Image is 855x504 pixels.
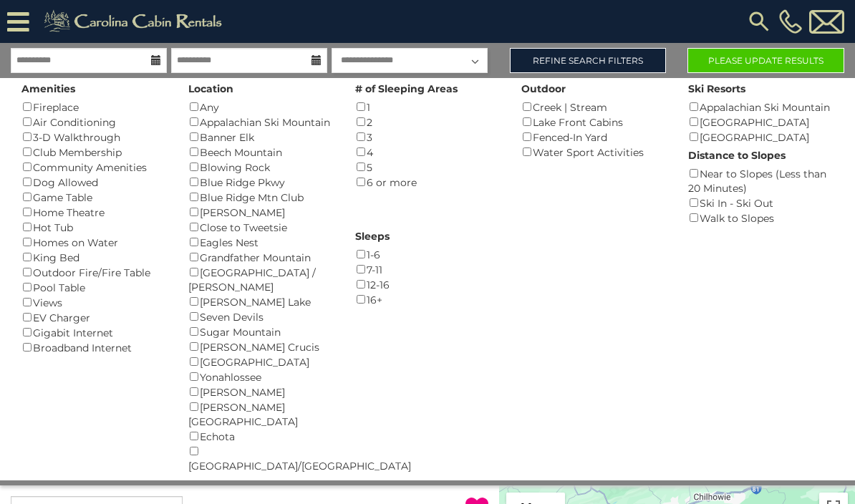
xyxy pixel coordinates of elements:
[188,339,334,354] div: [PERSON_NAME] Crucis
[37,7,234,36] img: Khaki-logo.png
[188,235,334,250] div: Eagles Nest
[188,369,334,384] div: Yonahlossee
[21,115,167,130] div: Air Conditioning
[21,190,167,205] div: Game Table
[188,175,334,190] div: Blue Ridge Pkwy
[355,100,501,115] div: 1
[521,115,667,130] div: Lake Front Cabins
[21,310,167,325] div: EV Charger
[355,175,501,190] div: 6 or more
[21,220,167,235] div: Hot Tub
[188,399,334,429] div: [PERSON_NAME][GEOGRAPHIC_DATA]
[521,100,667,115] div: Creek | Stream
[188,384,334,399] div: [PERSON_NAME]
[188,220,334,235] div: Close to Tweetsie
[355,262,501,277] div: 7-11
[21,295,167,310] div: Views
[188,309,334,324] div: Seven Devils
[188,160,334,175] div: Blowing Rock
[188,429,334,444] div: Echota
[776,9,806,34] a: [PHONE_NUMBER]
[355,130,501,145] div: 3
[188,324,334,339] div: Sugar Mountain
[21,175,167,190] div: Dog Allowed
[355,229,390,243] label: Sleeps
[687,48,844,73] button: Please Update Results
[188,100,334,115] div: Any
[21,340,167,355] div: Broadband Internet
[355,82,458,96] label: # of Sleeping Areas
[21,325,167,340] div: Gigabit Internet
[188,130,334,145] div: Banner Elk
[188,190,334,205] div: Blue Ridge Mtn Club
[21,280,167,295] div: Pool Table
[21,265,167,280] div: Outdoor Fire/Fire Table
[21,250,167,265] div: King Bed
[688,82,745,96] label: Ski Resorts
[355,277,501,292] div: 12-16
[688,130,834,145] div: [GEOGRAPHIC_DATA]
[21,160,167,175] div: Community Amenities
[688,148,786,163] label: Distance to Slopes
[521,82,566,96] label: Outdoor
[355,292,501,307] div: 16+
[688,195,834,210] div: Ski In - Ski Out
[188,354,334,369] div: [GEOGRAPHIC_DATA]
[21,130,167,145] div: 3-D Walkthrough
[510,48,667,73] a: Refine Search Filters
[688,210,834,226] div: Walk to Slopes
[521,145,667,160] div: Water Sport Activities
[688,166,834,195] div: Near to Slopes (Less than 20 Minutes)
[21,100,167,115] div: Fireplace
[355,145,501,160] div: 4
[746,9,772,34] img: search-regular.svg
[188,265,334,294] div: [GEOGRAPHIC_DATA] / [PERSON_NAME]
[188,115,334,130] div: Appalachian Ski Mountain
[188,250,334,265] div: Grandfather Mountain
[21,82,75,96] label: Amenities
[355,160,501,175] div: 5
[21,235,167,250] div: Homes on Water
[688,100,834,115] div: Appalachian Ski Mountain
[188,82,233,96] label: Location
[521,130,667,145] div: Fenced-In Yard
[188,205,334,220] div: [PERSON_NAME]
[21,205,167,220] div: Home Theatre
[355,115,501,130] div: 2
[188,294,334,309] div: [PERSON_NAME] Lake
[688,115,834,130] div: [GEOGRAPHIC_DATA]
[21,145,167,160] div: Club Membership
[355,247,501,262] div: 1-6
[188,444,334,473] div: [GEOGRAPHIC_DATA]/[GEOGRAPHIC_DATA]
[188,145,334,160] div: Beech Mountain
